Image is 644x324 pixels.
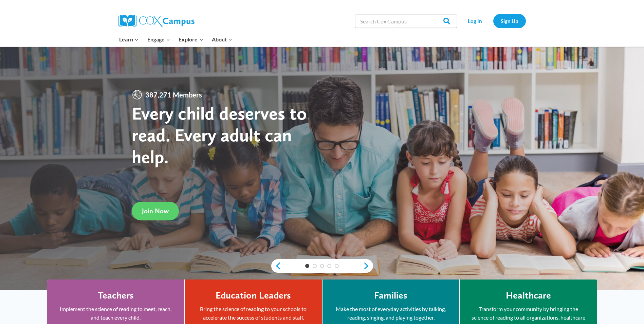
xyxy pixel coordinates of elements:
[271,262,281,270] a: previous
[142,207,169,215] span: Join Now
[335,264,339,268] a: 5
[320,264,324,268] a: 3
[119,35,139,44] span: Learn
[327,264,331,268] a: 4
[313,264,317,268] a: 2
[132,201,179,220] a: Join Now
[195,305,312,322] p: Bring the science of reading to your schools to accelerate the success of students and staff.
[374,290,407,301] h4: Families
[216,290,291,301] h4: Education Leaders
[115,32,237,47] nav: Primary Navigation
[118,15,195,27] img: Cox Campus
[305,264,309,268] a: 1
[333,305,449,322] p: Make the most of everyday activities by talking, reading, singing, and playing together.
[271,259,373,273] div: content slider buttons
[147,35,170,44] span: Engage
[460,14,526,28] nav: Secondary Navigation
[98,290,134,301] h4: Teachers
[363,262,373,270] a: next
[493,14,526,28] a: Sign Up
[355,14,457,28] input: Search Cox Campus
[179,35,203,44] span: Explore
[57,305,174,322] p: Implement the science of reading to meet, reach, and teach every child.
[212,35,232,44] span: About
[506,290,551,301] h4: Healthcare
[143,89,205,100] span: 387,271 Members
[460,14,490,28] a: Log In
[132,102,307,167] strong: Every child deserves to read. Every adult can help.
